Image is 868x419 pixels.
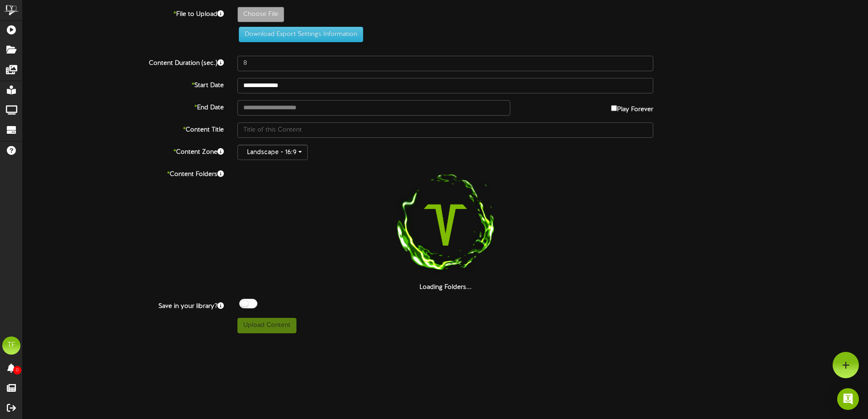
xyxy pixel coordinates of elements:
[611,105,617,111] input: Play Forever
[13,366,21,375] span: 0
[234,31,363,38] a: Download Export Settings Information
[239,27,363,42] button: Download Export Settings Information
[16,299,231,311] label: Save in your library?
[16,78,231,90] label: Start Date
[16,145,231,157] label: Content Zone
[419,284,472,291] strong: Loading Folders...
[16,122,231,135] label: Content Title
[611,100,653,114] label: Play Forever
[16,56,231,68] label: Content Duration (sec.)
[16,100,231,112] label: End Date
[237,145,308,160] button: Landscape - 16:9
[387,167,503,283] img: loading-spinner-1.png
[237,122,653,138] input: Title of this Content
[837,388,859,410] div: Open Intercom Messenger
[237,318,296,333] button: Upload Content
[2,336,20,355] div: TF
[16,167,231,179] label: Content Folders
[16,7,231,19] label: File to Upload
